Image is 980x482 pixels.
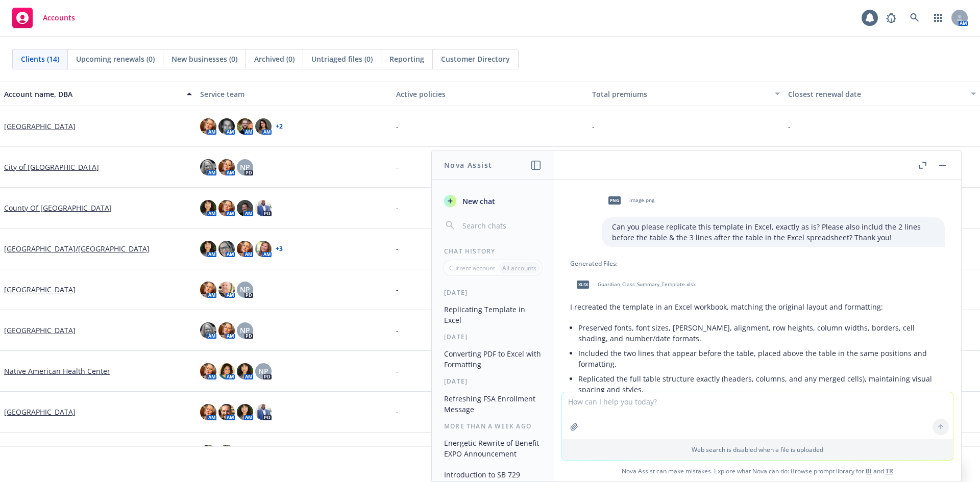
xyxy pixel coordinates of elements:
img: photo [237,118,253,135]
a: TR [886,467,893,475]
p: All accounts [502,264,536,272]
button: Converting PDF to Excel with Formatting [440,345,546,373]
span: NP [240,325,250,336]
button: Refreshing FSA Enrollment Message [440,390,546,418]
span: NP [258,366,268,376]
a: [GEOGRAPHIC_DATA]/[GEOGRAPHIC_DATA] [4,243,150,254]
span: - [396,325,399,336]
div: More than a week ago [432,422,554,430]
button: Energetic Rewrite of Benefit EXPO Announcement [440,435,546,462]
div: [DATE] [432,333,554,341]
a: [GEOGRAPHIC_DATA] [4,121,76,132]
img: photo [200,282,216,298]
img: photo [200,445,216,461]
img: photo [218,159,235,175]
img: photo [218,322,235,339]
li: Included the two lines that appear before the table, placed above the table in the same positions... [578,346,945,371]
span: New chat [460,196,495,207]
p: Web search is disabled when a file is uploaded [568,445,947,454]
span: Reporting [389,54,424,64]
button: Closest renewal date [784,82,980,106]
span: - [592,121,595,132]
button: Replicating Template in Excel [440,301,546,328]
img: photo [237,363,253,379]
span: Archived (0) [254,54,295,64]
span: Clients (14) [21,54,59,64]
img: photo [255,118,272,135]
span: - [396,366,399,376]
div: Total premiums [592,89,769,99]
button: Active policies [392,82,588,106]
span: - [396,284,399,295]
a: [GEOGRAPHIC_DATA] [4,284,76,295]
div: Closest renewal date [788,89,965,99]
input: Search chats [460,218,542,233]
a: County Of [GEOGRAPHIC_DATA] [4,202,112,213]
span: xlsx [577,281,589,288]
img: photo [218,118,235,135]
a: [GEOGRAPHIC_DATA] [4,325,76,336]
a: City of [GEOGRAPHIC_DATA] [4,162,99,172]
img: photo [255,241,272,257]
img: photo [255,200,272,216]
img: photo [218,241,235,257]
img: photo [218,282,235,298]
a: + 2 [276,123,283,130]
li: Replicated the full table structure exactly (headers, columns, and any merged cells), maintaining... [578,371,945,397]
img: photo [218,363,235,379]
div: [DATE] [432,288,554,297]
span: Customer Directory [441,54,510,64]
div: xlsxGuardian_Class_Summary_Template.xlsx [570,272,698,297]
span: - [396,162,399,172]
p: I recreated the template in an Excel workbook, matching the original layout and formatting: [570,301,945,312]
img: photo [200,363,216,379]
div: Chat History [432,247,554,256]
span: Nova Assist can make mistakes. Explore what Nova can do: Browse prompt library for and [558,461,957,481]
div: pngimage.png [602,188,656,213]
button: Service team [196,82,392,106]
img: photo [237,404,253,420]
span: NP [240,284,250,295]
span: png [608,196,621,204]
a: Native American Health Center [4,366,110,376]
h1: Nova Assist [444,160,492,170]
span: - [396,243,399,254]
a: BI [866,467,872,475]
span: NP [240,162,250,172]
img: photo [200,159,216,175]
img: photo [218,445,235,461]
span: Upcoming renewals (0) [76,54,155,64]
a: + 3 [276,246,283,252]
img: photo [200,241,216,257]
span: - [788,121,791,132]
li: Preserved fonts, font sizes, [PERSON_NAME], alignment, row heights, column widths, borders, cell ... [578,320,945,346]
img: photo [200,200,216,216]
span: image.png [629,197,654,204]
img: photo [237,200,253,216]
a: Switch app [928,8,948,28]
div: Active policies [396,89,584,99]
a: [GEOGRAPHIC_DATA] [4,407,76,417]
div: Account name, DBA [4,89,181,99]
div: Generated Files: [570,259,945,268]
button: New chat [440,192,546,210]
img: photo [255,404,272,420]
img: photo [218,404,235,420]
a: Accounts [8,4,79,32]
img: photo [218,200,235,216]
span: Guardian_Class_Summary_Template.xlsx [598,281,696,288]
button: Total premiums [588,82,784,106]
img: photo [200,118,216,135]
a: Report a Bug [881,8,901,28]
span: - [396,121,399,132]
span: Accounts [43,14,75,22]
p: Can you please replicate this template in Excel, exactly as is? Please also includ the 2 lines be... [612,221,935,243]
div: [DATE] [432,377,554,386]
img: photo [200,404,216,420]
span: Untriaged files (0) [311,54,373,64]
img: photo [200,322,216,339]
div: Service team [200,89,388,99]
span: New businesses (0) [171,54,237,64]
span: - [396,407,399,417]
p: Current account [449,264,495,272]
